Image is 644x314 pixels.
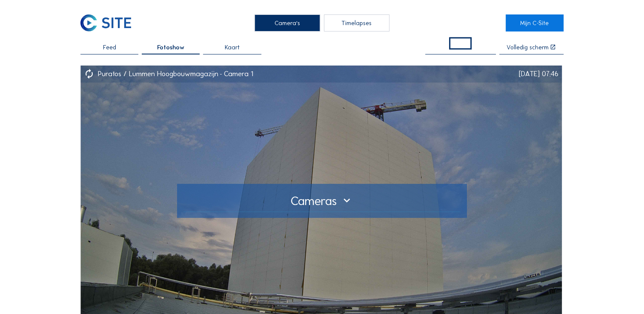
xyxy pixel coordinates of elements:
div: Volledig scherm [507,44,549,50]
div: Camera 1 [224,71,253,78]
div: Timelapses [324,14,389,31]
a: Mijn C-Site [506,14,564,31]
div: Camera's [255,14,320,31]
span: Kaart [225,44,240,50]
a: C-SITE Logo [80,14,138,31]
span: Feed [103,44,116,50]
div: [DATE] 07:46 [519,71,558,78]
span: Fotoshow [157,44,184,50]
img: C-SITE Logo [80,14,131,31]
div: Puratos / Lummen Hoogbouwmagazijn [98,71,224,78]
